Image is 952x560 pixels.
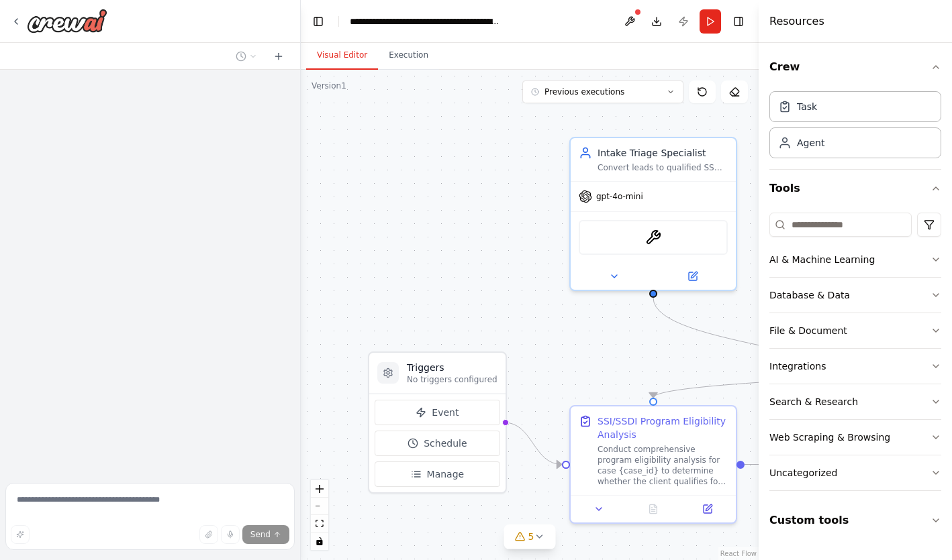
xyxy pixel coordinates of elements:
span: 5 [528,530,534,543]
a: React Flow attribution [720,550,757,557]
h3: Triggers [407,361,497,374]
div: Convert leads to qualified SSDI clients by conducting comprehensive intake screening, capturing i... [598,162,728,173]
div: File & Document [769,324,847,337]
div: Conduct comprehensive program eligibility analysis for case {case_id} to determine whether the cl... [598,444,728,487]
img: OCRTool [645,229,661,245]
div: React Flow controls [311,480,328,550]
button: Uncategorized [769,455,941,490]
p: No triggers configured [407,374,497,385]
button: Open in side panel [655,268,730,284]
button: Integrations [769,349,941,384]
button: Schedule [375,431,500,456]
h4: Resources [769,13,824,30]
button: Tools [769,170,941,207]
div: SSI/SSDI Program Eligibility AnalysisConduct comprehensive program eligibility analysis for case ... [569,405,737,524]
div: Uncategorized [769,466,837,480]
button: Search & Research [769,384,941,419]
button: Execution [378,42,439,70]
button: zoom in [311,480,328,498]
button: Click to speak your automation idea [221,525,240,544]
span: Manage [427,467,465,481]
button: No output available [625,501,682,517]
div: Intake Triage Specialist [598,146,728,160]
button: zoom out [311,498,328,515]
div: Version 1 [312,80,346,91]
div: SSI/SSDI Program Eligibility Analysis [598,414,728,441]
span: Previous executions [544,87,624,97]
button: toggle interactivity [311,533,328,550]
div: TriggersNo triggers configuredEventScheduleManage [368,351,507,494]
button: Web Scraping & Browsing [769,420,941,455]
div: AI & Machine Learning [769,253,875,266]
button: 5 [504,524,556,549]
div: Task [797,100,817,113]
button: Open in side panel [684,501,730,517]
button: Switch to previous chat [230,48,263,64]
button: Manage [375,461,500,487]
div: Search & Research [769,395,858,408]
button: Custom tools [769,502,941,539]
button: Visual Editor [306,42,378,70]
div: Agent [797,136,824,150]
button: Hide right sidebar [729,12,748,31]
button: Database & Data [769,278,941,313]
g: Edge from triggers to eba3df79-adeb-43e7-b45c-368f73b1b688 [504,416,562,471]
button: Hide left sidebar [309,12,328,31]
span: Schedule [424,437,467,450]
button: fit view [311,515,328,533]
img: Logo [27,9,107,33]
div: Tools [769,207,941,502]
button: Event [375,400,500,425]
div: Web Scraping & Browsing [769,431,890,444]
span: Event [432,406,459,419]
button: Send [242,525,289,544]
button: AI & Machine Learning [769,242,941,277]
div: Database & Data [769,288,850,302]
div: Integrations [769,359,826,373]
button: Improve this prompt [11,525,30,544]
button: Start a new chat [268,48,289,64]
nav: breadcrumb [350,15,501,28]
g: Edge from a791f498-ec5b-4cf8-a616-2fbf22185f62 to 28750160-42e4-4106-af5c-63cad565a364 [647,298,895,398]
span: gpt-4o-mini [596,191,643,202]
button: Previous executions [522,80,683,103]
div: Crew [769,86,941,169]
div: Intake Triage SpecialistConvert leads to qualified SSDI clients by conducting comprehensive intak... [569,137,737,291]
span: Send [250,529,271,540]
button: Crew [769,48,941,86]
button: File & Document [769,313,941,348]
g: Edge from eba3df79-adeb-43e7-b45c-368f73b1b688 to 28750160-42e4-4106-af5c-63cad565a364 [745,458,797,471]
button: Upload files [199,525,218,544]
